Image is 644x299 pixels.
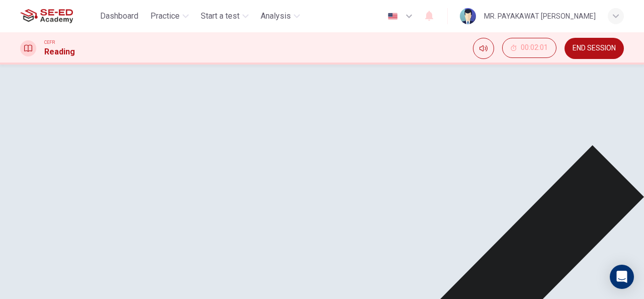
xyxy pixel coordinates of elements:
[96,7,142,25] button: Dashboard
[502,38,556,58] button: 00:02:01
[201,10,239,22] span: Start a test
[502,38,556,59] div: Hide
[573,44,616,52] span: END SESSION
[460,8,476,24] img: Profile picture
[100,10,138,22] span: Dashboard
[386,13,399,20] img: en
[261,10,291,22] span: Analysis
[44,39,55,46] span: CEFR
[484,10,596,22] div: MR. PAYAKAWAT [PERSON_NAME]
[197,7,253,25] button: Start a test
[20,6,73,26] img: SE-ED Academy logo
[20,6,96,26] a: SE-ED Academy logo
[610,265,634,289] div: Open Intercom Messenger
[257,7,304,25] button: Analysis
[565,38,624,59] button: END SESSION
[521,44,548,52] span: 00:02:01
[473,38,494,59] div: Mute
[146,7,193,25] button: Practice
[150,10,180,22] span: Practice
[44,46,75,58] h1: Reading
